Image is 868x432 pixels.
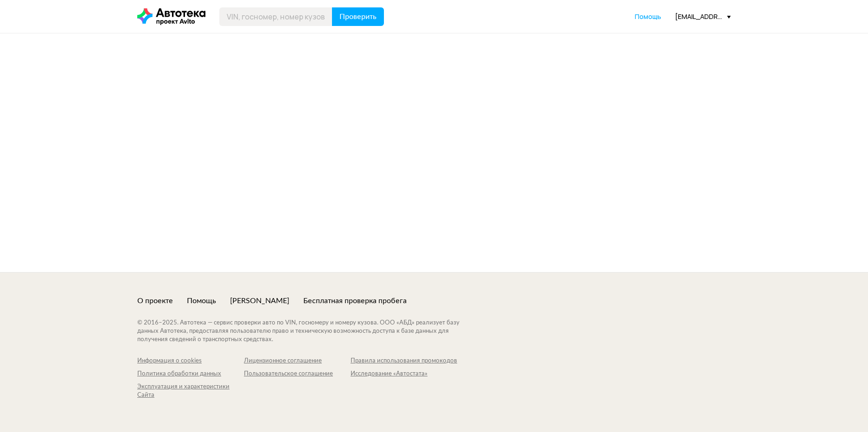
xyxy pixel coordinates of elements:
[187,296,216,306] a: Помощь
[351,370,457,378] a: Исследование «Автостата»
[137,383,244,400] a: Эксплуатация и характеристики Сайта
[244,357,351,365] a: Лицензионное соглашение
[635,12,661,21] a: Помощь
[137,296,173,306] a: О проекте
[303,296,407,306] a: Бесплатная проверка пробега
[137,357,244,365] a: Информация о cookies
[230,296,289,306] a: [PERSON_NAME]
[244,370,351,378] a: Пользовательское соглашение
[137,370,244,378] a: Политика обработки данных
[137,319,478,344] div: © 2016– 2025 . Автотека — сервис проверки авто по VIN, госномеру и номеру кузова. ООО «АБД» реали...
[675,12,731,21] div: [EMAIL_ADDRESS][DOMAIN_NAME]
[635,12,661,21] span: Помощь
[351,357,457,365] a: Правила использования промокодов
[219,7,332,26] input: VIN, госномер, номер кузова
[332,7,384,26] button: Проверить
[339,13,377,20] span: Проверить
